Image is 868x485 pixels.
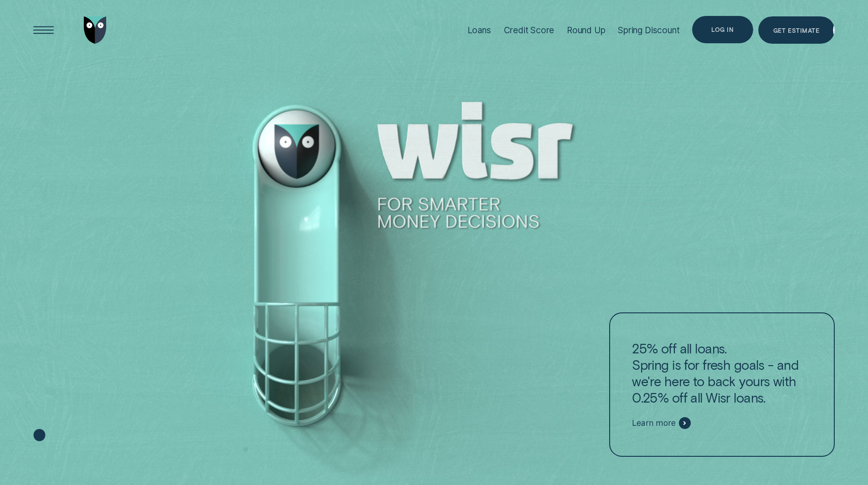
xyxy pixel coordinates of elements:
span: Learn more [632,418,675,428]
div: Get Estimate [773,25,819,31]
div: Spring Discount [618,25,679,36]
img: Wisr [84,16,107,44]
button: Open Menu [30,16,57,44]
div: Round Up [567,25,606,36]
button: Log in [692,16,753,43]
div: Loans [467,25,491,36]
div: Log in [711,27,734,33]
p: 25% off all loans. Spring is for fresh goals - and we're here to back yours with 0.25% off all Wi... [632,340,812,406]
div: Credit Score [504,25,555,36]
a: 25% off all loans.Spring is for fresh goals - and we're here to back yours with 0.25% off all Wis... [609,312,834,457]
a: Get Estimate [758,16,835,44]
